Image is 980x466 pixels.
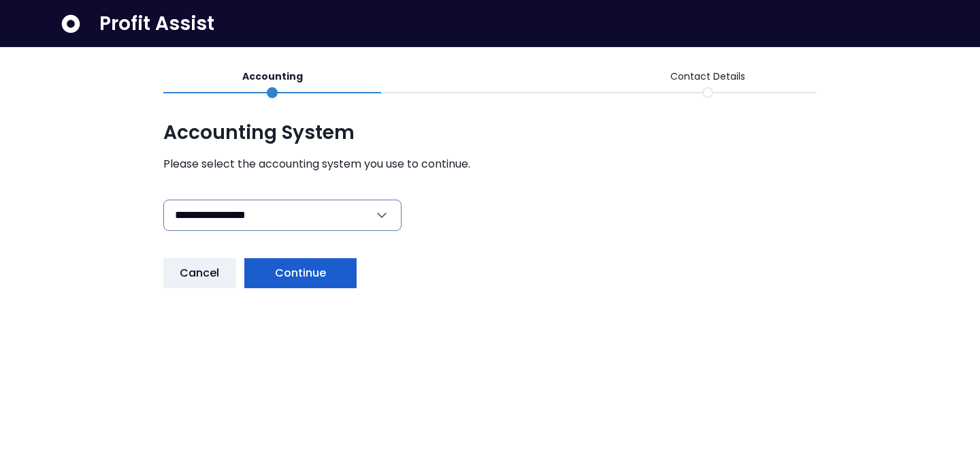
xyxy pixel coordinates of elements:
span: Profit Assist [99,12,214,36]
p: Accounting [242,69,303,84]
p: Contact Details [670,69,745,84]
button: Cancel [163,258,236,288]
span: Please select the accounting system you use to continue. [163,156,817,172]
span: Cancel [180,265,220,281]
button: Continue [244,258,357,288]
span: Continue [275,265,327,281]
span: Accounting System [163,121,817,145]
